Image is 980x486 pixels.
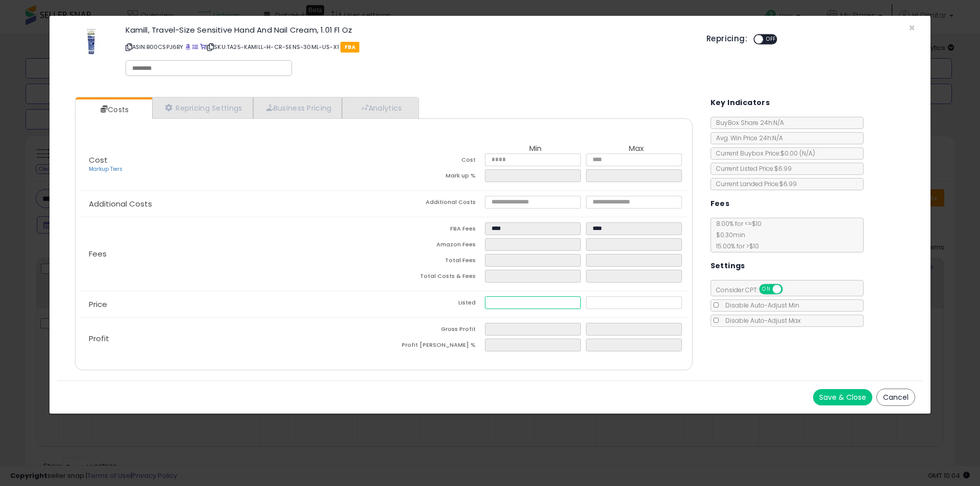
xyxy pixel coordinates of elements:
a: Business Pricing [253,97,342,118]
a: Markup Tiers [89,165,122,173]
button: Cancel [876,389,915,406]
span: Consider CPT: [711,286,796,294]
span: Current Landed Price: $6.99 [711,180,797,188]
h5: Settings [710,260,745,272]
a: BuyBox page [185,43,191,51]
span: ON [760,285,773,294]
span: BuyBox Share 24h: N/A [711,118,784,127]
span: FBA [340,42,359,53]
a: Costs [76,99,151,120]
h5: Key Indicators [710,96,770,109]
span: 8.00 % for <= $10 [711,219,762,250]
span: OFF [763,35,779,44]
td: Total Fees [384,254,485,270]
th: Max [586,144,687,154]
h3: Kamill, Travel-Size Sensitive Hand And Nail Cream, 1.01 Fl Oz [126,26,692,34]
img: 41568S7iNfL._SL60_.jpg [76,26,107,57]
span: Disable Auto-Adjust Min [720,301,799,310]
h5: Fees [710,197,730,210]
td: Profit [PERSON_NAME] % [384,339,485,354]
a: Your listing only [200,43,206,51]
span: Avg. Win Price 24h: N/A [711,134,783,142]
span: × [909,20,915,35]
a: All offer listings [192,43,198,51]
td: Listed [384,296,485,312]
span: Disable Auto-Adjust Max [720,316,801,325]
button: Save & Close [813,389,872,405]
span: OFF [781,285,797,294]
p: Profit [81,335,384,343]
p: Additional Costs [81,200,384,208]
td: Gross Profit [384,323,485,339]
span: ( N/A ) [799,149,815,158]
td: FBA Fees [384,222,485,238]
p: Fees [81,250,384,258]
p: Price [81,300,384,309]
h5: Repricing: [706,35,747,43]
td: Additional Costs [384,196,485,212]
td: Cost [384,154,485,169]
td: Amazon Fees [384,238,485,254]
span: 15.00 % for > $10 [711,242,759,250]
span: Current Listed Price: $6.99 [711,164,792,173]
p: Cost [81,156,384,173]
a: Repricing Settings [152,97,253,118]
a: Analytics [342,97,418,118]
td: Total Costs & Fees [384,270,485,286]
p: ASIN: B00CSPJ6BY | SKU: TA25-KAMILL-H-CR-SENS-30ML-US-X1 [126,39,692,55]
td: Mark up % [384,169,485,185]
span: $0.00 [780,149,815,158]
span: $0.30 min [711,231,745,239]
span: Current Buybox Price: [711,149,815,158]
th: Min [485,144,586,154]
